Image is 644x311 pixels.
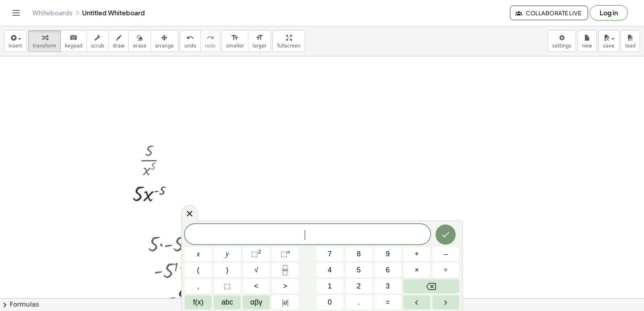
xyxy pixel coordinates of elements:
button: format_sizesmaller [222,30,248,52]
button: Log in [590,5,628,21]
button: Greek alphabet [243,295,270,309]
span: ⬚ [224,281,231,292]
button: insert [4,30,27,52]
span: < [254,281,258,292]
span: αβγ [250,297,262,308]
span: 8 [357,249,361,260]
span: ( [197,265,200,276]
span: 9 [386,249,390,260]
button: Square root [243,263,270,277]
span: – [444,249,448,260]
span: new [582,43,592,49]
button: 9 [374,247,401,261]
span: ⬚ [281,250,287,258]
button: Squared [243,247,270,261]
button: Collaborate Live [510,6,588,20]
button: 4 [316,263,343,277]
span: x [197,249,200,260]
span: 7 [328,249,332,260]
i: format_size [231,33,239,43]
button: Alphabet [214,295,241,309]
span: , [197,281,199,292]
button: Done [436,224,456,245]
button: 5 [345,263,372,277]
button: Times [403,263,430,277]
span: ​ [305,230,310,240]
button: Less than [243,279,270,293]
button: y [214,247,241,261]
button: scrub [87,30,109,52]
button: 3 [374,279,401,293]
span: fullscreen [277,43,300,49]
button: Greater than [272,279,299,293]
button: Equals [374,295,401,309]
span: | [287,298,289,306]
button: 1 [316,279,343,293]
button: Backspace [403,279,459,293]
span: a [282,297,289,308]
span: insert [8,43,22,49]
span: 6 [386,265,390,276]
span: redo [205,43,216,49]
button: Absolute value [272,295,299,309]
span: transform [33,43,56,49]
span: > [283,281,287,292]
span: ) [226,265,229,276]
button: 7 [316,247,343,261]
span: . [358,297,360,308]
button: save [599,30,619,52]
a: Whiteboards [32,9,72,17]
button: Divide [432,263,459,277]
button: Toggle navigation [10,6,23,19]
span: 1 [328,281,332,292]
button: ( [185,263,212,277]
sup: n [287,249,290,255]
button: Plus [403,247,430,261]
span: 5 [357,265,361,276]
span: Collaborate Live [517,9,581,16]
button: draw [108,30,129,52]
button: settings [548,30,576,52]
button: 0 [316,295,343,309]
button: 8 [345,247,372,261]
span: load [625,43,636,49]
button: erase [128,30,151,52]
span: save [603,43,614,49]
button: 6 [374,263,401,277]
span: keypad [65,43,83,49]
span: = [386,297,390,308]
span: scrub [91,43,104,49]
span: erase [133,43,146,49]
i: keyboard [70,33,77,43]
button: load [621,30,640,52]
span: settings [552,43,572,49]
button: Functions [185,295,212,309]
i: redo [206,33,214,43]
i: format_size [256,33,263,43]
button: keyboardkeypad [60,30,87,52]
button: ) [214,263,241,277]
button: arrange [151,30,178,52]
span: y [226,249,229,260]
span: 3 [386,281,390,292]
button: Superscript [272,247,299,261]
button: undoundo [180,30,201,52]
button: transform [28,30,61,52]
span: 2 [357,281,361,292]
span: 4 [328,265,332,276]
sup: 2 [258,249,261,255]
span: abc [221,297,233,308]
button: new [578,30,597,52]
span: √ [254,265,258,276]
span: + [415,249,419,260]
button: format_sizelarger [248,30,271,52]
i: undo [186,33,194,43]
button: , [185,279,212,293]
button: Right arrow [432,295,459,309]
span: undo [184,43,196,49]
span: × [415,265,419,276]
button: x [185,247,212,261]
button: Minus [432,247,459,261]
span: f(x) [193,297,204,308]
button: Left arrow [403,295,430,309]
